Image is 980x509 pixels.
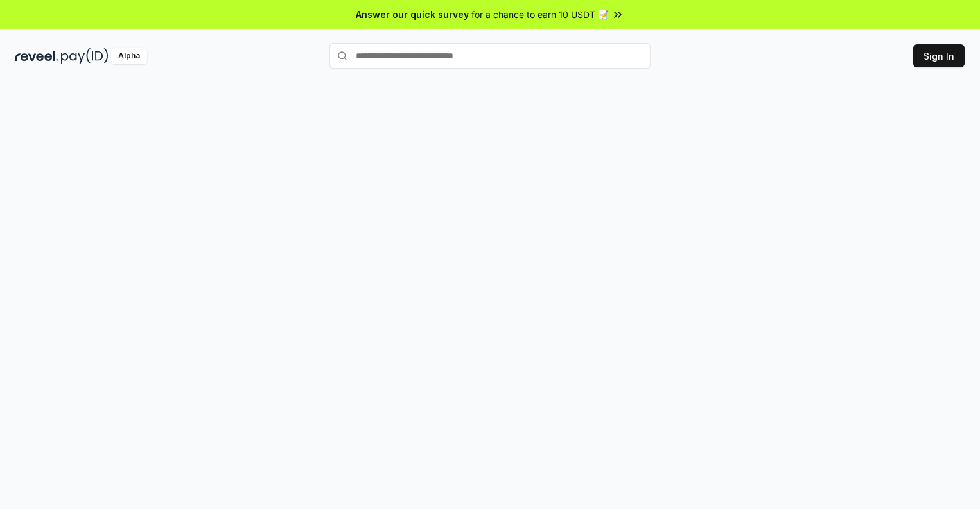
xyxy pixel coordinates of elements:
[61,48,109,64] img: pay_id
[111,48,147,64] div: Alpha
[15,48,58,64] img: reveel_dark
[356,8,469,21] span: Answer our quick survey
[913,44,965,67] button: Sign In
[471,8,609,21] span: for a chance to earn 10 USDT 📝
